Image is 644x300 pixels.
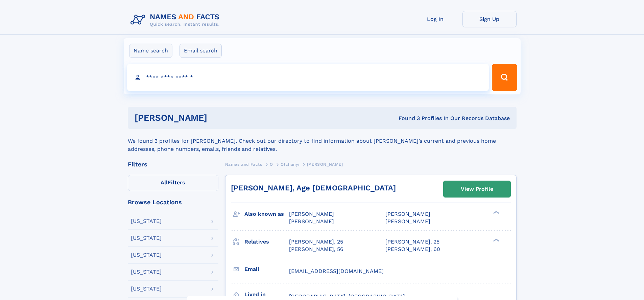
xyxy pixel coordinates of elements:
[244,236,289,248] h3: Relatives
[289,218,334,225] span: [PERSON_NAME]
[128,129,517,153] div: We found 3 profiles for [PERSON_NAME]. Check out our directory to find information about [PERSON_...
[244,263,289,275] h3: Email
[385,246,440,253] a: [PERSON_NAME], 60
[225,160,262,168] a: Names and Facts
[307,162,343,167] span: [PERSON_NAME]
[289,268,384,274] span: [EMAIL_ADDRESS][DOMAIN_NAME]
[492,210,500,215] div: ❯
[128,199,218,205] div: Browse Locations
[461,181,493,197] div: View Profile
[270,162,273,167] span: O
[281,162,299,167] span: Olchanyi
[385,238,439,246] a: [PERSON_NAME], 25
[131,269,162,275] div: [US_STATE]
[244,208,289,220] h3: Also known as
[492,238,500,242] div: ❯
[131,218,162,224] div: [US_STATE]
[492,64,517,91] button: Search Button
[128,11,225,29] img: Logo Names and Facts
[127,64,489,91] input: search input
[289,246,343,253] a: [PERSON_NAME], 56
[129,44,172,58] label: Name search
[180,44,222,58] label: Email search
[289,293,405,300] span: [GEOGRAPHIC_DATA], [GEOGRAPHIC_DATA]
[161,179,168,186] span: All
[462,11,517,27] a: Sign Up
[303,115,510,122] div: Found 3 Profiles In Our Records Database
[270,160,273,168] a: O
[289,238,343,246] a: [PERSON_NAME], 25
[131,252,162,258] div: [US_STATE]
[131,235,162,241] div: [US_STATE]
[385,218,430,225] span: [PERSON_NAME]
[444,181,510,197] a: View Profile
[128,175,218,191] label: Filters
[281,160,299,168] a: Olchanyi
[231,184,396,192] a: [PERSON_NAME], Age [DEMOGRAPHIC_DATA]
[131,286,162,292] div: [US_STATE]
[385,211,430,217] span: [PERSON_NAME]
[408,11,462,27] a: Log In
[128,161,218,167] div: Filters
[135,114,303,122] h1: [PERSON_NAME]
[289,211,334,217] span: [PERSON_NAME]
